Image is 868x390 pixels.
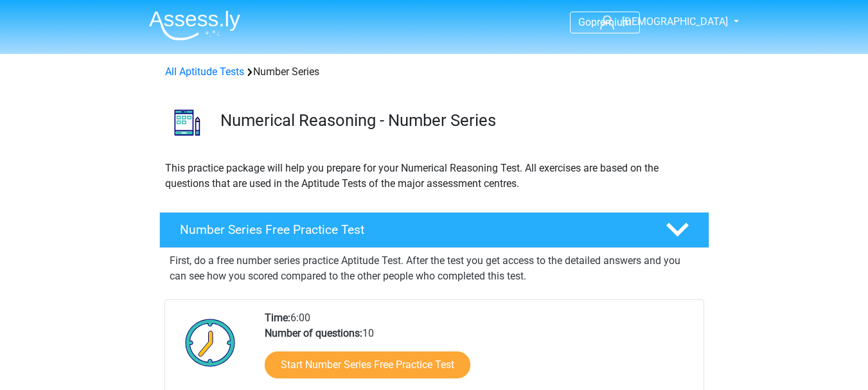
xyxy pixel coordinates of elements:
[154,212,714,248] a: Number Series Free Practice Test
[622,15,728,28] span: [DEMOGRAPHIC_DATA]
[165,161,704,191] p: This practice package will help you prepare for your Numerical Reasoning Test. All exercises are ...
[265,351,470,378] a: Start Number Series Free Practice Test
[160,95,215,150] img: number series
[178,310,243,375] img: Clock
[571,13,639,31] a: Gopremium
[265,327,362,339] b: Number of questions:
[170,253,699,284] p: First, do a free number series practice Aptitude Test. After the test you get access to the detai...
[578,16,591,28] span: Go
[180,222,645,237] h4: Number Series Free Practice Test
[160,64,709,80] div: Number Series
[165,66,244,78] a: All Aptitude Tests
[265,312,290,324] b: Time:
[149,10,240,40] img: Assessly
[595,14,729,30] a: [DEMOGRAPHIC_DATA]
[220,111,699,130] h3: Numerical Reasoning - Number Series
[591,16,632,28] span: premium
